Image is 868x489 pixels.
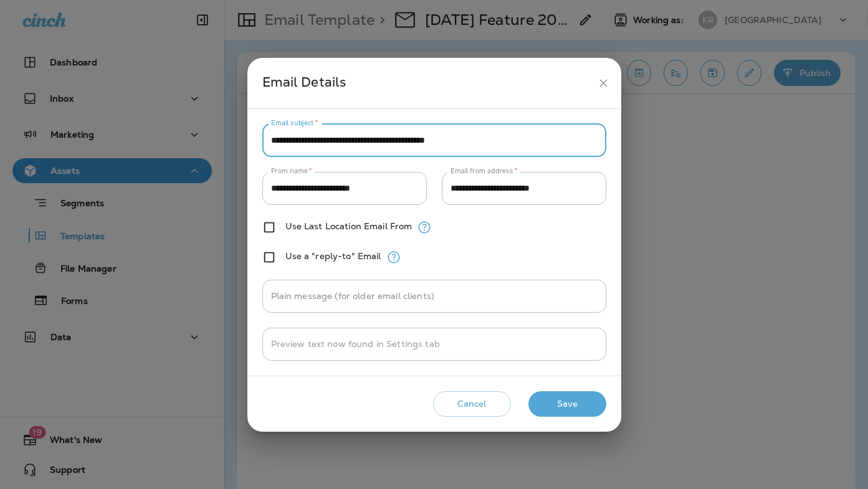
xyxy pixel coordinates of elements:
label: Use a "reply-to" Email [285,251,381,261]
label: Email subject [271,118,318,128]
button: Save [528,391,606,417]
label: Email from address [451,166,517,176]
button: close [592,72,615,95]
label: From name [271,166,312,176]
div: Email Details [262,72,592,95]
button: Cancel [433,391,511,417]
label: Use Last Location Email From [285,221,413,231]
